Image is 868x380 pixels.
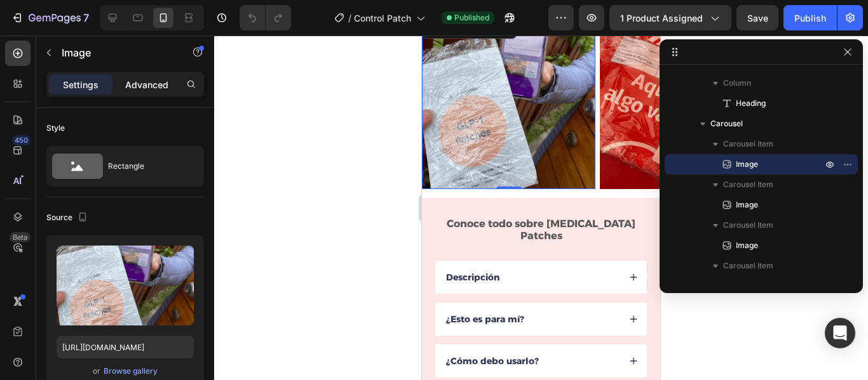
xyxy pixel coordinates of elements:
[5,5,95,30] button: 7
[24,236,78,247] p: Descripción
[723,138,773,150] span: Carousel Item
[46,122,65,134] div: Style
[240,5,291,30] div: Undo/Redo
[10,232,31,242] div: Beta
[723,178,773,191] span: Carousel Item
[354,11,411,25] span: Control Patch
[723,219,773,232] span: Carousel Item
[108,152,186,181] div: Rectangle
[609,5,731,30] button: 1 product assigned
[83,10,89,25] p: 7
[24,320,117,331] p: ¿Cómo debo usarlo?
[348,11,351,25] span: /
[736,97,766,110] span: Heading
[825,318,855,348] div: Open Intercom Messenger
[125,78,168,91] p: Advanced
[736,199,758,211] span: Image
[736,158,758,171] span: Image
[736,239,758,252] span: Image
[620,11,703,25] span: 1 product assigned
[57,246,194,325] img: preview-image
[57,336,194,358] input: https://example.com/image.jpg
[63,78,98,91] p: Settings
[12,135,31,145] div: 450
[25,182,214,206] strong: Conoce todo sobre [MEDICAL_DATA] Patches
[46,209,90,226] div: Source
[783,5,837,30] button: Publish
[422,36,660,380] iframe: Design area
[723,259,773,272] span: Carousel Item
[747,13,768,23] span: Save
[62,45,170,60] p: Image
[794,11,826,25] div: Publish
[93,364,100,379] span: or
[723,77,751,89] span: Column
[736,5,778,30] button: Save
[454,12,489,23] span: Published
[104,365,158,377] div: Browse gallery
[710,117,743,130] span: Carousel
[24,278,102,289] p: ¿Esto es para mí?
[103,365,158,377] button: Browse gallery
